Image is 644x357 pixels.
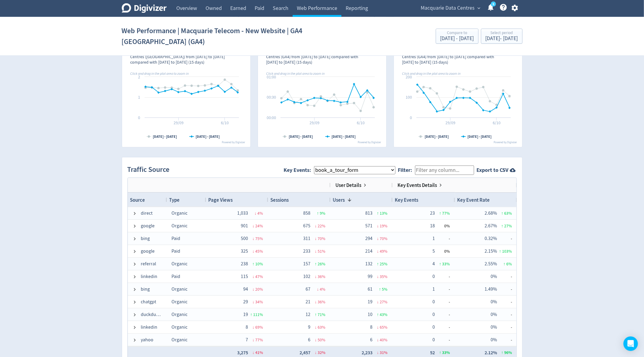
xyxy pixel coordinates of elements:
text: Powered by Digivizer [222,141,245,144]
span: ↑ [499,248,501,254]
span: Organic [172,286,188,292]
span: - [435,334,450,346]
span: 10 [368,311,373,318]
span: 2.68% [485,210,497,216]
span: 27 % [504,223,512,229]
span: 52 [430,350,435,356]
span: ↓ [253,324,255,330]
span: Organic [172,210,188,216]
span: 23 [430,210,435,216]
span: google [141,220,155,232]
span: Macquarie Data Centres [421,3,475,13]
span: duckduckgo [141,309,162,321]
span: - [435,309,450,321]
div: [DATE] - [DATE] [485,36,518,41]
text: 6/10 [357,120,365,125]
span: 65 % [380,324,388,330]
span: Users [333,197,345,203]
span: ↓ [377,274,379,279]
span: 4 % [320,286,326,292]
span: 238 [241,261,248,267]
span: 0% [491,299,497,305]
text: [DATE] - [DATE] [467,134,492,139]
strong: Export to CSV [477,166,509,174]
span: ↑ [501,223,504,229]
span: - [435,271,450,283]
span: 4 [433,261,435,267]
text: 200 [406,74,412,80]
span: - [497,296,512,308]
span: 2,457 [300,350,311,356]
svg: Engaged Sessions 1,143 34% [396,32,520,145]
span: linkedin [141,271,158,283]
span: 0% [491,324,497,330]
span: 901 [241,223,248,229]
span: Paid [172,273,181,280]
span: 12 [306,311,311,318]
span: Organic [172,223,188,229]
span: Type [169,197,180,203]
span: ↓ [377,324,379,330]
a: 5 [491,2,496,7]
span: 7 [246,337,248,343]
span: ↑ [377,312,379,317]
span: 8 [370,324,373,330]
span: Source [130,197,145,203]
span: 96 % [504,350,512,356]
span: ↓ [253,274,255,279]
span: ↑ [379,286,381,292]
span: - [497,334,512,346]
div: Select period [485,31,518,36]
span: ↓ [253,299,255,305]
span: 5 [433,248,435,254]
span: ↓ [315,274,317,279]
span: ↑ [501,350,504,356]
text: 0 [138,115,140,120]
span: 233 [303,248,311,254]
span: - [497,309,512,321]
span: 2.12% [485,350,497,356]
span: 45 % [256,248,263,254]
span: 571 [366,223,373,229]
span: 6 [370,337,373,343]
span: 29 [243,299,248,305]
span: Paid [172,235,181,242]
span: 858 [303,210,311,216]
text: 100 [406,94,412,100]
div: [DATE] - [DATE] [440,36,474,41]
div: Open Intercom Messenger [624,336,638,351]
span: ↓ [315,337,317,343]
span: Organic [172,311,188,318]
span: 99 [368,273,373,280]
text: 00:00 [267,115,276,120]
span: 47 % [256,274,263,279]
span: 69 % [256,324,263,330]
span: ↓ [255,210,257,216]
span: 41 % [256,350,263,356]
svg: Pages Per Session 1.35 12% [124,32,248,145]
span: 1.49% [485,286,497,292]
span: 19 [368,299,373,305]
span: 0% [491,311,497,318]
div: Compare to [440,31,474,36]
span: 115 [241,273,248,280]
span: 20 % [256,286,263,292]
span: ↑ [504,261,506,267]
h2: Traffic Source [127,165,172,175]
span: 500 [241,235,248,242]
button: Compare to[DATE] - [DATE] [436,29,479,44]
span: 813 [366,210,373,216]
span: 2.55% [485,261,497,267]
span: 49 % [380,248,388,254]
span: ↓ [377,223,379,229]
span: 19 % [380,223,388,229]
i: Click and drag in the plot area to zoom in [130,71,189,76]
span: 51 % [318,248,326,254]
span: 0 [433,311,435,318]
span: 34 % [256,299,263,305]
span: ↓ [315,248,317,254]
span: 311 [303,235,311,242]
span: 0 % [445,223,450,229]
text: [DATE] - [DATE] [153,134,177,139]
i: Click and drag in the plot area to zoom in [402,71,461,76]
